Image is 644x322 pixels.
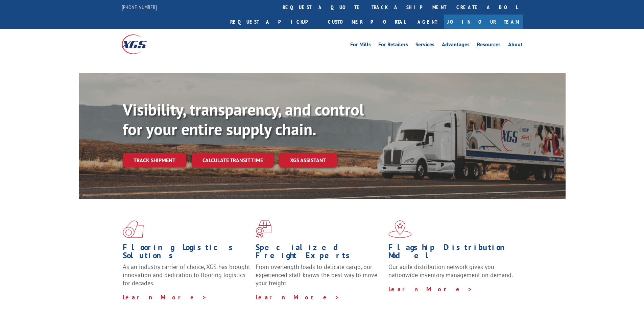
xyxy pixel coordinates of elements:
span: As an industry carrier of choice, XGS has brought innovation and dedication to flooring logistics... [123,263,250,287]
a: Calculate transit time [192,153,274,168]
a: Learn More > [123,293,207,301]
a: Request a pickup [225,15,323,29]
a: Track shipment [123,153,186,167]
img: xgs-icon-focused-on-flooring-red [256,220,271,238]
a: For Mills [350,42,371,49]
a: Join Our Team [444,15,523,29]
h1: Flooring Logistics Solutions [123,243,251,263]
a: Customer Portal [323,15,411,29]
h1: Flagship Distribution Model [388,243,516,263]
b: Visibility, transparency, and control for your entire supply chain. [123,99,364,140]
a: Agent [411,15,444,29]
h1: Specialized Freight Experts [256,243,383,263]
a: Resources [477,42,501,49]
a: Services [415,42,434,49]
span: Our agile distribution network gives you nationwide inventory management on demand. [388,263,513,279]
a: [PHONE_NUMBER] [122,4,157,10]
a: For Retailers [378,42,408,49]
a: Learn More > [256,293,340,301]
img: xgs-icon-total-supply-chain-intelligence-red [123,220,144,238]
img: xgs-icon-flagship-distribution-model-red [388,220,412,238]
a: XGS ASSISTANT [279,153,337,168]
p: From overlength loads to delicate cargo, our experienced staff knows the best way to move your fr... [256,263,383,293]
a: About [508,42,523,49]
a: Learn More > [388,285,473,293]
a: Advantages [442,42,470,49]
